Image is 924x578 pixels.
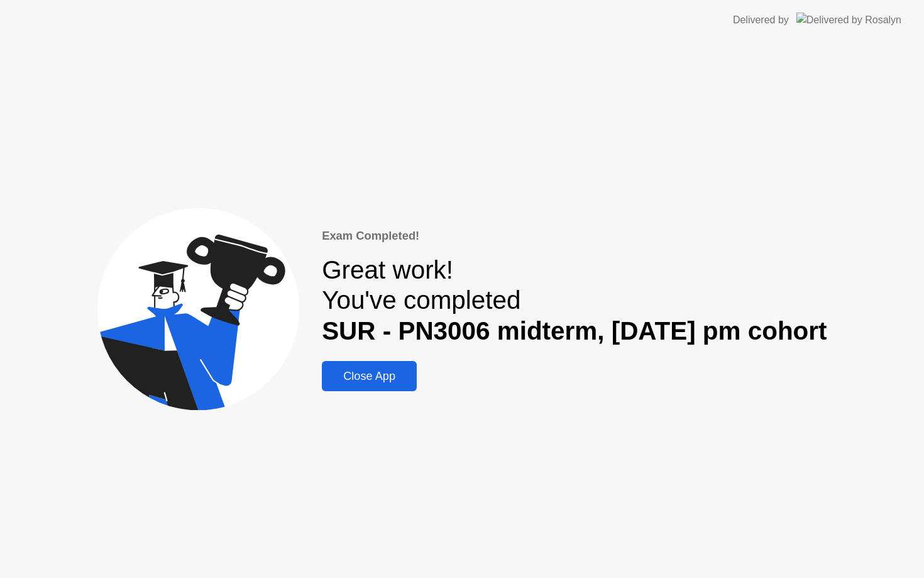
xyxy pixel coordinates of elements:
b: SUR - PN3006 midterm, [DATE] pm cohort [322,316,827,345]
div: Close App [326,370,413,383]
div: Delivered by [733,13,789,28]
img: Delivered by Rosalyn [796,13,901,27]
div: Exam Completed! [322,227,827,245]
div: Great work! You've completed [322,255,827,347]
button: Close App [322,361,417,391]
